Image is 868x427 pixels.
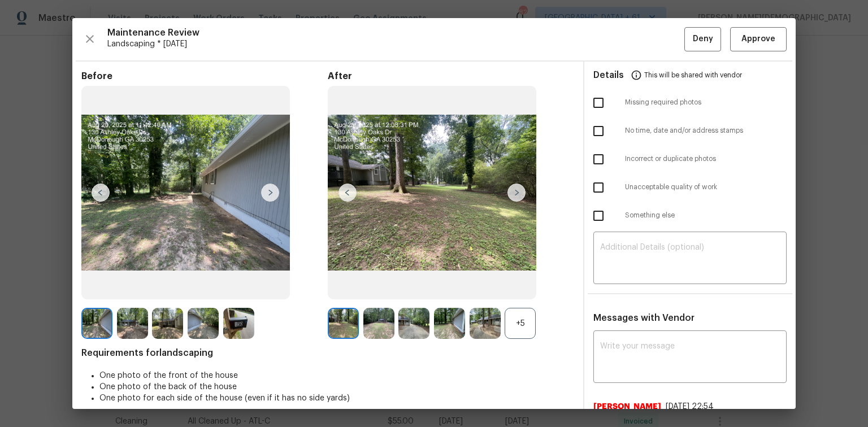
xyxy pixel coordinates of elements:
span: Missing required photos [625,98,787,107]
li: One photo of the back of the house [99,381,574,393]
span: After [328,71,574,82]
button: Approve [730,27,787,51]
span: [PERSON_NAME] [593,401,661,412]
div: Unacceptable quality of work [584,173,796,202]
span: Something else [625,211,787,220]
span: No time, date and/or address stamps [625,126,787,136]
span: Incorrect or duplicate photos [625,154,787,164]
li: One photo of the front of the house [99,370,574,381]
span: Approve [741,32,775,46]
div: Something else [584,202,796,230]
span: Requirements for landscaping [81,347,574,359]
img: right-chevron-button-url [261,184,279,202]
span: Messages with Vendor [593,313,695,323]
li: One photo for each side of the house (even if it has no side yards) [99,393,574,404]
span: Unacceptable quality of work [625,182,787,192]
div: No time, date and/or address stamps [584,117,796,145]
span: [DATE] 22:54 [666,403,714,411]
span: Deny [693,32,713,46]
div: +5 [505,308,536,339]
span: Before [81,71,328,82]
div: Missing required photos [584,89,796,117]
span: Landscaping * [DATE] [107,38,684,50]
span: Details [593,62,624,89]
img: right-chevron-button-url [507,184,526,202]
button: Deny [684,27,721,51]
img: left-chevron-button-url [338,184,357,202]
span: Maintenance Review [107,27,684,38]
span: This will be shared with vendor [644,62,742,89]
div: Incorrect or duplicate photos [584,145,796,173]
img: left-chevron-button-url [92,184,110,202]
